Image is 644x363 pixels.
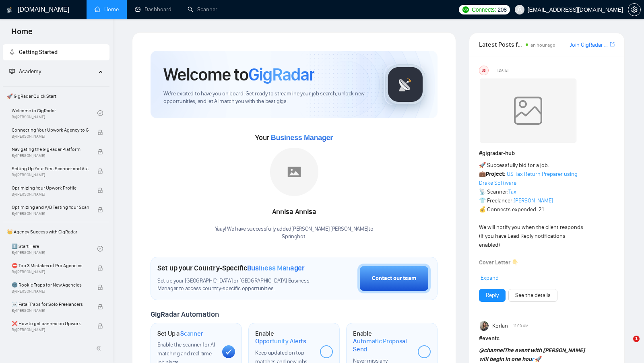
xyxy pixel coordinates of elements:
[530,42,555,48] span: an hour ago
[12,104,97,122] a: Welcome to GigRadarBy[PERSON_NAME]
[4,88,109,104] span: 🚀 GigRadar Quick Start
[270,148,318,196] img: placeholder.png
[12,134,89,139] span: By [PERSON_NAME]
[628,6,641,13] a: setting
[135,6,171,13] a: dashboardDashboard
[9,68,41,75] span: Academy
[12,328,89,332] span: By [PERSON_NAME]
[151,310,219,319] span: GigRadar Automation
[248,64,314,85] span: GigRadar
[353,330,411,353] h1: Enable
[480,78,576,143] img: weqQh+iSagEgQAAAABJRU5ErkJggg==
[12,281,89,289] span: 🌚 Rookie Traps for New Agencies
[157,330,203,338] h1: Set Up a
[247,264,305,272] span: Business Manager
[12,320,89,328] span: ❌ How to get banned on Upwork
[479,259,518,266] strong: Cover Letter 👇
[479,334,615,343] h1: # events
[12,262,89,270] span: ⛔ Top 3 Mistakes of Pro Agencies
[9,49,15,55] span: rocket
[479,289,506,302] button: Reply
[163,90,372,105] span: We're excited to have you on board. Get ready to streamline your job search, unlock new opportuni...
[19,68,41,75] span: Academy
[97,265,103,271] span: lock
[97,188,103,193] span: lock
[12,211,89,216] span: By [PERSON_NAME]
[479,66,488,75] div: US
[357,264,431,293] button: Contact our team
[97,110,103,116] span: check-circle
[215,205,374,219] div: Annisa Annisa
[215,225,374,241] div: Yaay! We have successfully added [PERSON_NAME] [PERSON_NAME] to
[517,7,522,12] span: user
[535,356,542,363] span: 🚀
[12,126,89,134] span: Connecting Your Upwork Agency to GigRadar
[12,153,89,158] span: By [PERSON_NAME]
[97,207,103,212] span: lock
[610,41,615,48] a: export
[508,289,557,302] button: See the details
[532,356,534,363] a: r
[12,203,89,211] span: Optimizing and A/B Testing Your Scanner for Better Results
[97,149,103,155] span: lock
[4,224,109,240] span: 👑 Agency Success with GigRadar
[617,336,636,355] iframe: Intercom live chat
[12,240,97,258] a: 1️⃣ Start HereBy[PERSON_NAME]
[255,337,306,345] span: Opportunity Alerts
[479,171,578,186] a: US Tax Return Preparer using Drake Software
[353,337,411,353] span: Automatic Proposal Send
[5,26,39,43] span: Home
[570,41,608,49] a: Join GigRadar Slack Community
[95,6,119,13] a: homeHome
[157,264,305,272] h1: Set up your Country-Specific
[492,322,508,330] span: Korlan
[372,274,416,283] div: Contact our team
[97,246,103,252] span: check-circle
[12,289,89,294] span: By [PERSON_NAME]
[508,188,516,195] a: Tax
[7,4,12,16] img: logo
[497,5,506,14] span: 208
[97,323,103,329] span: lock
[97,285,103,290] span: lock
[462,6,469,13] img: upwork-logo.png
[215,233,374,241] p: Springbot .
[19,49,58,56] span: Getting Started
[255,133,333,142] span: Your
[12,184,89,192] span: Optimizing Your Upwork Profile
[514,197,553,204] a: [PERSON_NAME]
[480,321,489,331] img: Korlan
[157,277,317,293] span: Set up your [GEOGRAPHIC_DATA] or [GEOGRAPHIC_DATA] Business Manager to access country-specific op...
[188,6,217,13] a: searchScanner
[479,39,523,49] span: Latest Posts from the GigRadar Community
[628,6,640,13] span: setting
[97,130,103,135] span: lock
[486,171,506,177] strong: Project:
[180,330,203,338] span: Scanner
[479,149,615,158] h1: # gigradar-hub
[12,145,89,153] span: Navigating the GigRadar Platform
[479,347,504,354] span: @channel
[515,291,551,300] a: See the details
[12,165,89,173] span: Setting Up Your First Scanner and Auto-Bidder
[12,300,89,308] span: ☠️ Fatal Traps for Solo Freelancers
[12,192,89,197] span: By [PERSON_NAME]
[513,322,528,330] span: 11:00 AM
[481,274,499,281] span: Expand
[255,330,314,345] h1: Enable
[271,134,333,142] span: Business Manager
[12,308,89,313] span: By [PERSON_NAME]
[610,41,615,47] span: export
[97,168,103,174] span: lock
[486,291,499,300] a: Reply
[96,344,104,352] span: double-left
[97,304,103,309] span: lock
[633,336,640,342] span: 1
[385,64,425,105] img: gigradar-logo.png
[163,64,314,85] h1: Welcome to
[628,3,641,16] button: setting
[9,68,15,74] span: fund-projection-screen
[479,347,585,363] strong: The event with [PERSON_NAME] will begin in one hou
[472,5,496,14] span: Connects:
[497,67,508,74] span: [DATE]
